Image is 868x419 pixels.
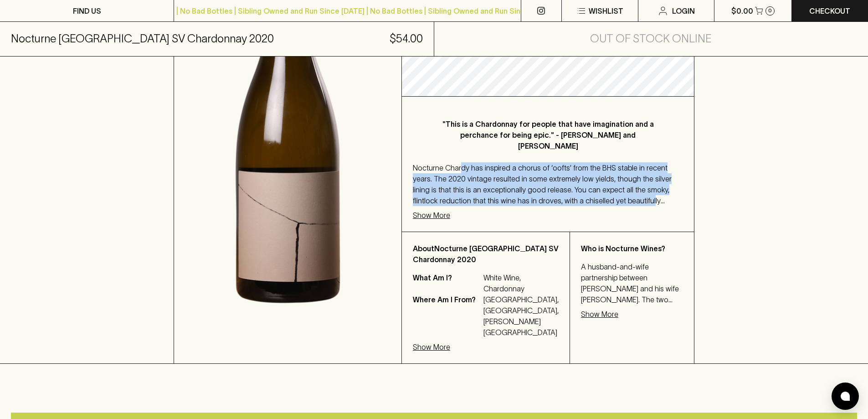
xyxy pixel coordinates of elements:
[73,5,101,16] p: FIND US
[413,210,450,221] p: Show More
[483,272,559,294] p: White Wine, Chardonnay
[413,272,481,294] p: What Am I?
[841,392,850,401] img: bubble-icon
[581,309,618,320] p: Show More
[581,261,683,305] p: A husband-and-wife partnership between [PERSON_NAME] and his wife [PERSON_NAME]. The two have bee...
[768,8,772,13] p: 0
[11,31,274,46] h5: Nocturne [GEOGRAPHIC_DATA] SV Chardonnay 2020
[390,31,423,46] h5: $54.00
[581,244,665,253] b: Who is Nocturne Wines?
[672,5,695,16] p: Login
[589,5,623,16] p: Wishlist
[809,5,850,16] p: Checkout
[413,294,481,338] p: Where Am I From?
[590,31,712,46] h5: Out of Stock Online
[413,341,450,352] p: Show More
[413,243,559,265] p: About Nocturne [GEOGRAPHIC_DATA] SV Chardonnay 2020
[731,5,753,16] p: $0.00
[483,294,559,338] p: [GEOGRAPHIC_DATA], [GEOGRAPHIC_DATA], [PERSON_NAME][GEOGRAPHIC_DATA]
[413,164,672,227] span: Nocturne Chardy has inspired a chorus of ‘oofts’ from the BHS stable in recent years. The 2020 vi...
[431,119,665,151] p: "This is a Chardonnay for people that have imagination and a perchance for being epic." - [PERSON...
